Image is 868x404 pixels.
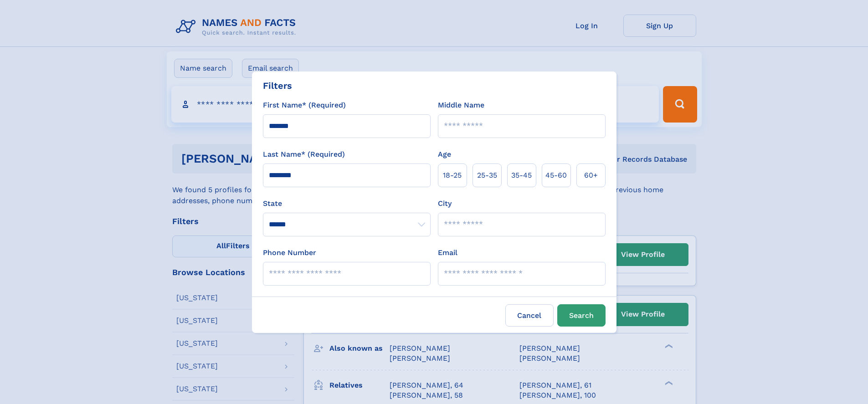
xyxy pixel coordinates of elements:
span: 25‑35 [477,170,497,181]
label: First Name* (Required) [263,100,346,111]
label: Email [438,247,457,258]
button: Search [557,304,606,327]
label: Phone Number [263,247,316,258]
label: Cancel [505,304,554,327]
span: 35‑45 [511,170,532,181]
label: City [438,198,452,209]
span: 18‑25 [443,170,462,181]
label: Middle Name [438,100,484,111]
label: Age [438,149,451,160]
span: 45‑60 [545,170,567,181]
div: Filters [263,79,292,92]
label: State [263,198,431,209]
span: 60+ [584,170,598,181]
label: Last Name* (Required) [263,149,345,160]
